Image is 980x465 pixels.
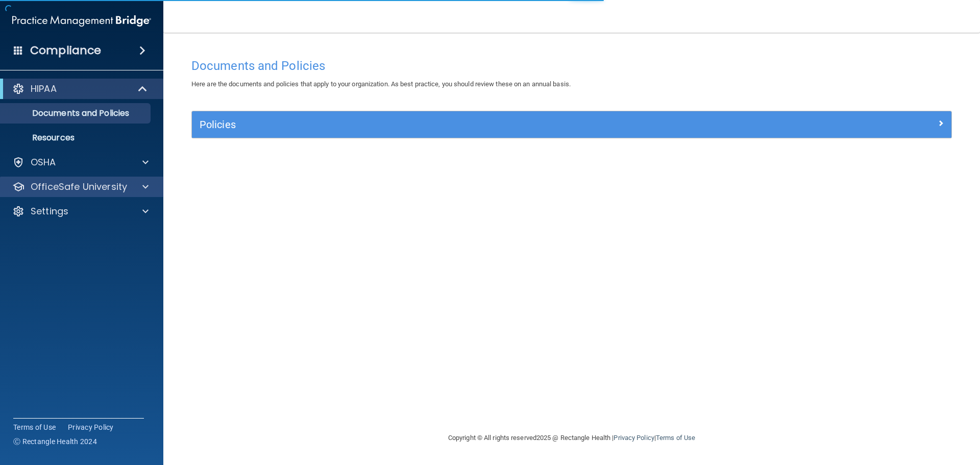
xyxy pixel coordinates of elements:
[385,422,758,454] div: Copyright © All rights reserved 2025 @ Rectangle Health | |
[31,205,68,217] p: Settings
[12,156,149,168] a: OSHA
[30,43,101,58] h4: Compliance
[12,181,149,193] a: OfficeSafe University
[191,80,571,88] span: Here are the documents and policies that apply to your organization. As best practice, you should...
[614,434,654,442] a: Privacy Policy
[13,436,97,447] span: Ⓒ Rectangle Health 2024
[31,156,56,168] p: OSHA
[31,181,127,193] p: OfficeSafe University
[12,205,149,217] a: Settings
[12,11,151,31] img: PMB logo
[68,422,114,432] a: Privacy Policy
[31,83,57,95] p: HIPAA
[200,116,944,133] a: Policies
[13,422,56,432] a: Terms of Use
[7,108,146,118] p: Documents and Policies
[12,83,148,95] a: HIPAA
[7,133,146,143] p: Resources
[191,59,952,72] h4: Documents and Policies
[656,434,695,442] a: Terms of Use
[200,119,754,130] h5: Policies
